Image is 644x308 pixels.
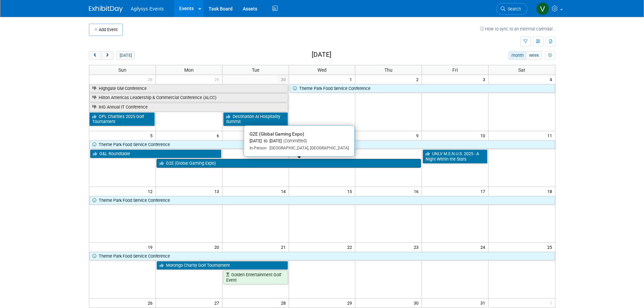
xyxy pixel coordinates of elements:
span: 29 [347,299,355,307]
button: myCustomButton [545,51,555,60]
span: 27 [214,299,222,307]
span: 24 [480,243,488,251]
img: ExhibitDay [89,6,123,13]
span: 30 [278,75,289,84]
span: 22 [347,243,355,251]
span: 13 [214,187,222,195]
span: (Committed) [282,138,307,143]
span: 11 [547,131,555,140]
span: Thu [384,67,392,73]
button: week [526,51,542,60]
span: 6 [216,131,222,140]
span: 28 [147,75,156,84]
a: Theme Park Food Service Conference [89,196,555,205]
span: 29 [214,75,222,84]
span: Fri [452,67,458,73]
span: 23 [413,243,422,251]
span: 12 [147,187,156,195]
span: 14 [280,187,289,195]
span: 10 [480,131,488,140]
span: Agilysys Events [131,6,164,11]
span: 20 [214,243,222,251]
h2: [DATE] [312,51,331,58]
span: 1 [549,299,555,307]
span: Sat [518,67,525,73]
span: In-Person [249,146,267,150]
span: 5 [149,131,156,140]
img: Vaitiare Munoz [536,2,549,15]
span: Tue [252,67,259,73]
div: [DATE] to [DATE] [249,138,349,144]
span: 25 [547,243,555,251]
button: [DATE] [117,51,135,60]
span: 3 [482,75,488,84]
a: Hilton Americas Leadership & Commercial Conference (ALCC) [89,93,288,102]
a: Theme Park Food Service Conference [89,140,555,149]
span: 17 [480,187,488,195]
i: Personalize Calendar [548,53,552,58]
span: G2E (Global Gaming Expo) [249,131,304,137]
button: Add Event [89,24,123,36]
a: Morongo Charity Golf Tournament [157,261,288,270]
span: [GEOGRAPHIC_DATA], [GEOGRAPHIC_DATA] [267,146,349,150]
a: Search [496,3,527,15]
span: 1 [349,75,355,84]
span: 4 [549,75,555,84]
span: Wed [317,67,327,73]
a: OPL Charities 2025 Golf Tournament [89,112,155,126]
button: prev [89,51,101,60]
a: Theme Park Food Service Conference [89,252,555,261]
span: Sun [118,67,126,73]
span: 30 [413,299,422,307]
span: 28 [280,299,289,307]
a: Destination AI Hospitality Summit [223,112,288,126]
span: 26 [147,299,156,307]
span: Search [505,6,521,11]
a: IHG Annual IT Conference [89,103,288,112]
span: 21 [280,243,289,251]
a: Golden Entertainment Golf Event [223,270,288,284]
span: 15 [347,187,355,195]
span: 16 [413,187,422,195]
span: 2 [415,75,422,84]
a: How to sync to an external calendar... [480,26,555,31]
a: G2E (Global Gaming Expo) [157,159,421,168]
a: Highgate GM Conference [89,84,288,93]
span: 31 [480,299,488,307]
a: UNLV M.E.N.U.S. 2025 - A Night Within the Stars [423,149,487,163]
button: month [508,51,526,60]
span: Mon [184,67,194,73]
a: Theme Park Food Service Conference [290,84,555,93]
a: G&L Roundtable [90,149,221,158]
button: next [101,51,114,60]
span: 9 [415,131,422,140]
span: 18 [547,187,555,195]
span: 19 [147,243,156,251]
